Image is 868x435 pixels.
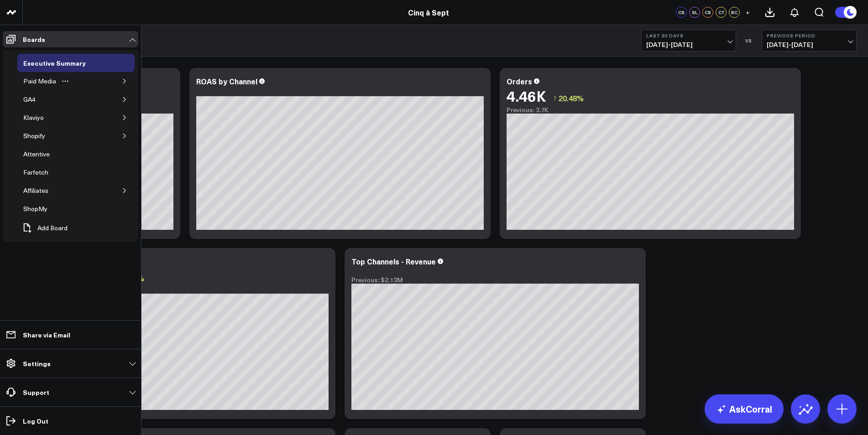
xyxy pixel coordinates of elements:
[23,417,48,425] p: Log Out
[17,109,63,127] a: KlaviyoOpen board menu
[767,33,852,38] b: Previous Period
[742,7,753,18] button: +
[17,218,72,238] button: Add Board
[23,388,49,396] p: Support
[507,88,546,104] div: 4.46K
[17,145,69,163] a: AttentiveOpen board menu
[17,90,55,109] a: GA4Open board menu
[408,7,449,17] a: Cinq à Sept
[37,224,68,232] span: Add Board
[729,7,740,18] div: BC
[17,54,105,72] a: Executive SummaryOpen board menu
[21,167,51,178] div: Farfetch
[762,30,857,52] button: Previous Period[DATE]-[DATE]
[702,7,713,18] div: CS
[716,7,727,18] div: CT
[23,36,45,43] p: Boards
[21,57,88,68] div: Executive Summary
[746,9,750,16] span: +
[646,33,731,38] b: Last 30 Days
[351,276,639,284] div: Previous: $2.13M
[507,76,532,86] div: Orders
[17,127,65,145] a: ShopifyOpen board menu
[21,94,38,105] div: GA4
[21,149,52,160] div: Attentive
[676,7,687,18] div: CS
[21,130,47,141] div: Shopify
[21,112,46,123] div: Klaviyo
[3,413,138,429] a: Log Out
[646,41,731,48] span: [DATE] - [DATE]
[21,76,58,87] div: Paid Media
[17,163,68,181] a: FarfetchOpen board menu
[559,93,584,103] span: 20.48%
[41,286,329,294] div: Previous: $355.32K
[23,360,51,367] p: Settings
[507,106,794,114] div: Previous: 3.7K
[767,41,852,48] span: [DATE] - [DATE]
[23,331,70,338] p: Share via Email
[689,7,700,18] div: SL
[351,256,436,266] div: Top Channels - Revenue
[705,394,784,424] a: AskCorral
[58,78,72,85] button: Open board menu
[17,72,76,90] a: Paid MediaOpen board menu
[553,92,557,104] span: ↑
[21,203,50,214] div: ShopMy
[196,76,257,86] div: ROAS by Channel
[641,30,736,52] button: Last 30 Days[DATE]-[DATE]
[21,185,51,196] div: Affiliates
[741,38,757,43] div: VS
[17,200,67,218] a: ShopMyOpen board menu
[17,181,68,200] a: AffiliatesOpen board menu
